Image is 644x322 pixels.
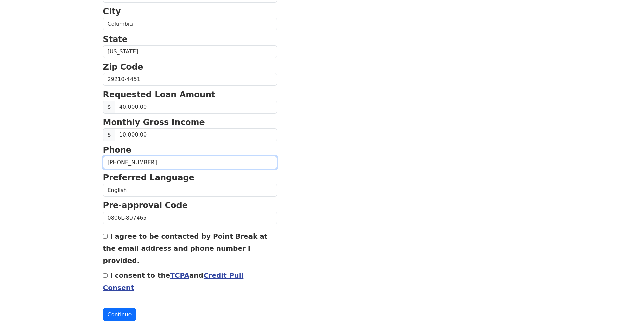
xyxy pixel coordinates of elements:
[103,128,115,141] span: $
[103,116,277,128] p: Monthly Gross Income
[103,73,277,86] input: Zip Code
[103,101,115,114] span: $
[103,201,188,210] strong: Pre-approval Code
[103,308,136,321] button: Continue
[115,101,277,114] input: Requested Loan Amount
[115,128,277,141] input: Monthly Gross Income
[103,156,277,169] input: (___) ___-____
[103,173,194,182] strong: Preferred Language
[170,271,189,279] a: TCPA
[103,145,132,155] strong: Phone
[103,271,244,292] label: I consent to the and
[103,90,215,99] strong: Requested Loan Amount
[103,18,277,30] input: City
[103,7,121,16] strong: City
[103,62,143,72] strong: Zip Code
[103,34,128,44] strong: State
[103,212,277,224] input: Pre-approval Code
[103,232,268,265] label: I agree to be contacted by Point Break at the email address and phone number I provided.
